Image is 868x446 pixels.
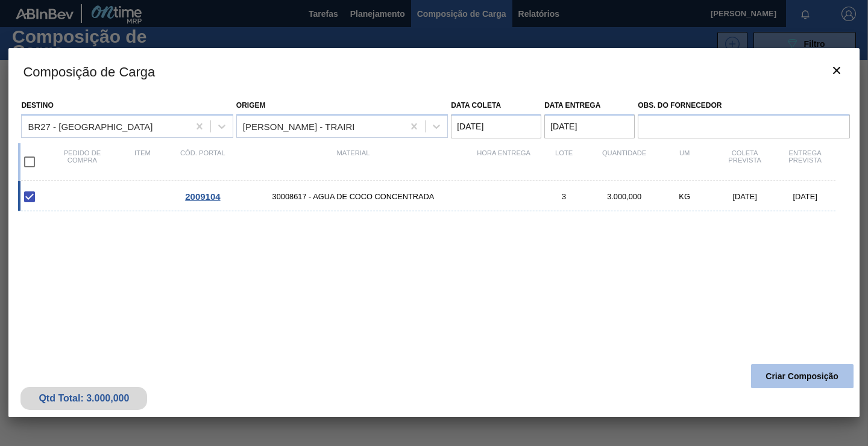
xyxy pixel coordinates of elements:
[243,121,355,131] div: [PERSON_NAME] - TRAIRI
[534,192,594,201] div: 3
[172,149,233,175] div: Cód. Portal
[28,121,153,131] div: BR27 - [GEOGRAPHIC_DATA]
[52,149,112,175] div: Pedido de compra
[715,149,775,175] div: Coleta Prevista
[594,192,655,201] div: 3.000,000
[544,101,600,110] label: Data entrega
[655,149,715,175] div: UM
[185,191,220,202] span: 2009104
[544,114,635,138] input: dd/mm/yyyy
[236,101,266,110] label: Origem
[451,114,541,138] input: dd/mm/yyyy
[775,149,835,175] div: Entrega Prevista
[751,364,854,388] button: Criar Composição
[474,149,534,175] div: Hora Entrega
[451,101,501,110] label: Data coleta
[233,149,473,175] div: Material
[715,192,775,201] div: [DATE]
[594,149,655,175] div: Quantidade
[534,149,594,175] div: Lote
[8,48,859,94] h3: Composição de Carga
[775,192,835,201] div: [DATE]
[21,101,53,110] label: Destino
[30,393,138,404] div: Qtd Total: 3.000,000
[112,149,172,175] div: Item
[655,192,715,201] div: KG
[638,97,849,114] label: Obs. do Fornecedor
[172,191,233,202] div: Ir para o Pedido
[233,192,473,201] span: 30008617 - AGUA DE COCO CONCENTRADA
